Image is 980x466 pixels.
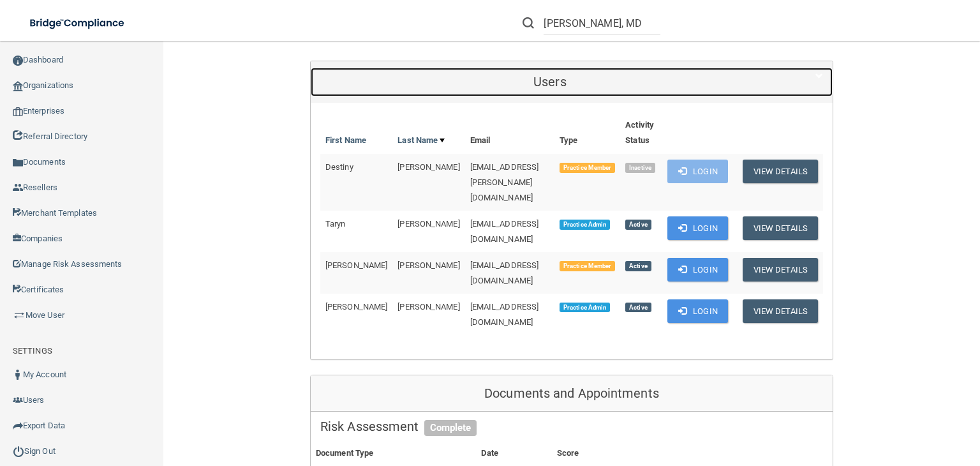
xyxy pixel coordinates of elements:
[667,160,728,183] button: Login
[470,302,539,327] span: [EMAIL_ADDRESS][DOMAIN_NAME]
[325,162,353,172] span: Destiny
[620,112,662,154] th: Activity Status
[667,216,728,240] button: Login
[424,420,477,437] span: Complete
[13,421,23,431] img: icon-export.b9366987.png
[743,299,818,323] button: View Details
[311,375,833,412] div: Documents and Appointments
[13,81,23,91] img: organization-icon.f8decf85.png
[560,163,615,173] span: Practice Member
[397,260,459,270] span: [PERSON_NAME]
[470,162,539,202] span: [EMAIL_ADDRESS][PERSON_NAME][DOMAIN_NAME]
[19,10,137,36] img: bridge_compliance_login_screen.278c3ca4.svg
[667,258,728,282] button: Login
[465,112,554,154] th: Email
[667,299,728,323] button: Login
[554,112,620,154] th: Type
[325,260,387,270] span: [PERSON_NAME]
[13,56,23,66] img: ic_dashboard_dark.d01f4a41.png
[470,219,539,244] span: [EMAIL_ADDRESS][DOMAIN_NAME]
[13,370,23,380] img: ic_user_dark.df1a06c3.png
[13,107,23,116] img: enterprise.0d942306.png
[397,162,459,172] span: [PERSON_NAME]
[743,216,818,240] button: View Details
[560,303,610,313] span: Practice Admin
[397,133,445,148] a: Last Name
[470,260,539,285] span: [EMAIL_ADDRESS][DOMAIN_NAME]
[523,17,534,29] img: ic-search.3b580494.png
[325,133,366,148] a: First Name
[320,75,780,89] h5: Users
[320,68,823,96] a: Users
[743,258,818,282] button: View Details
[743,160,818,183] button: View Details
[625,163,655,173] span: Inactive
[544,11,660,35] input: Search
[13,183,23,193] img: ic_reseller.de258add.png
[325,219,346,229] span: Taryn
[13,158,23,168] img: icon-documents.8dae5593.png
[13,309,26,322] img: briefcase.64adab9b.png
[13,395,23,405] img: icon-users.e205127d.png
[625,303,651,313] span: Active
[13,446,24,457] img: ic_power_dark.7ecde6b1.png
[625,261,651,271] span: Active
[560,261,615,271] span: Practice Member
[560,220,610,230] span: Practice Admin
[397,219,459,229] span: [PERSON_NAME]
[325,302,387,312] span: [PERSON_NAME]
[320,419,823,433] h5: Risk Assessment
[625,220,651,230] span: Active
[13,343,52,359] label: SETTINGS
[397,302,459,312] span: [PERSON_NAME]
